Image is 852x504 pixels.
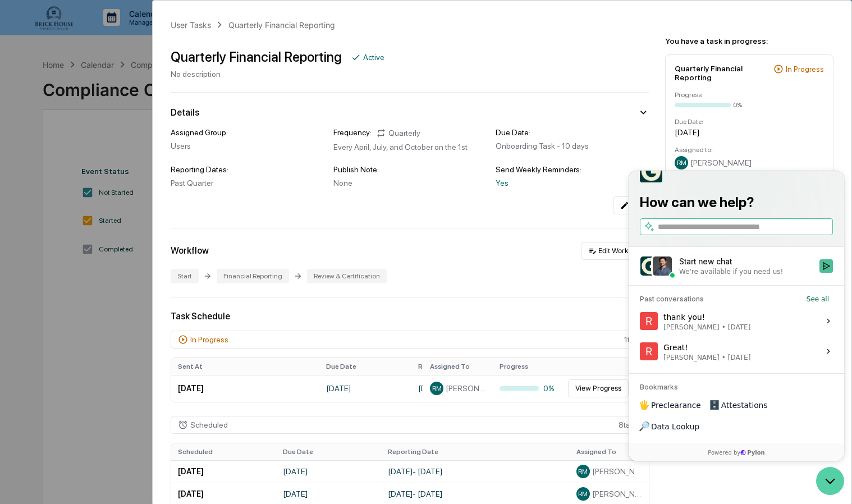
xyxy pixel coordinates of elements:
[171,269,199,283] div: Start
[816,467,846,497] iframe: Open customer support
[381,460,569,483] td: [DATE] - [DATE]
[568,379,629,397] button: View Progress
[333,128,372,138] div: Frequency:
[171,178,324,187] div: Past Quarter
[81,230,90,239] div: 🗄️
[190,420,228,429] div: Scheduled
[333,178,487,187] div: None
[592,489,642,498] span: [PERSON_NAME]
[675,91,824,99] div: Progress
[51,97,154,106] div: We're available if you need us!
[93,152,97,161] span: •
[677,159,686,167] span: RM
[675,118,824,126] div: Due Date:
[432,384,442,392] span: RM
[276,443,381,460] th: Due Date
[446,384,486,393] span: [PERSON_NAME]
[191,89,204,102] button: Start new chat
[675,128,824,137] div: [DATE]
[786,65,824,74] div: In Progress
[171,460,276,483] td: [DATE]
[7,246,75,266] a: 🔎Data Lookup
[93,182,97,191] span: •
[496,141,649,150] div: Onboarding Task - 10 days
[11,124,75,133] div: Past conversations
[675,146,824,154] div: Assigned to:
[11,141,29,159] img: Robert Macaulay
[22,250,71,262] span: Data Lookup
[363,53,384,62] div: Active
[171,128,324,137] div: Assigned Group:
[174,122,204,135] button: See all
[35,152,91,161] span: [PERSON_NAME]
[35,182,91,191] span: [PERSON_NAME]
[171,20,211,30] div: User Tasks
[675,64,769,82] div: Quarterly Financial Reporting
[411,358,423,375] th: Reporting Date
[171,375,319,402] td: [DATE]
[381,443,569,460] th: Reporting Date
[581,242,649,260] button: Edit Workflow
[578,468,588,475] span: RM
[333,165,487,174] div: Publish Note:
[496,128,649,137] div: Due Date:
[171,49,342,65] div: Quarterly Financial Reporting
[493,358,562,375] th: Progress
[99,152,122,161] span: [DATE]
[319,375,411,402] td: [DATE]
[629,171,844,461] iframe: Customer support window
[11,251,20,260] div: 🔎
[171,165,324,174] div: Reporting Dates:
[690,158,752,167] span: [PERSON_NAME]
[112,278,136,286] span: Pylon
[11,85,31,106] img: 1746055101610-c473b297-6a78-478c-a979-82029cc54cd1
[93,229,139,240] span: Attestations
[376,128,420,138] div: Quarterly
[665,36,833,45] div: You have a task in progress:
[228,20,335,30] div: Quarterly Financial Reporting
[171,358,319,375] th: Sent At
[51,85,184,97] div: Start new chat
[171,245,209,256] div: Workflow
[333,143,487,152] div: Every April, July, and October on the 1st
[22,229,72,240] span: Preclearance
[171,70,384,79] div: No description
[307,269,387,283] div: Review & Certification
[217,269,289,283] div: Financial Reporting
[11,172,29,190] img: Robert Macaulay
[11,230,20,239] div: 🖐️
[171,331,649,349] div: 1 task
[500,384,556,393] div: 0%
[496,178,649,187] div: Yes
[7,224,77,245] a: 🖐️Preclearance
[276,460,381,483] td: [DATE]
[613,196,649,214] button: Edit
[171,107,199,118] div: Details
[171,416,649,434] div: 8 task s
[190,335,228,344] div: In Progress
[411,375,423,402] td: [DATE] - [DATE]
[79,277,136,286] a: Powered byPylon
[171,443,276,460] th: Scheduled
[423,358,493,375] th: Assigned To
[24,85,44,106] img: 4531339965365_218c74b014194aa58b9b_72.jpg
[99,182,122,191] span: [DATE]
[592,467,642,476] span: [PERSON_NAME]
[496,165,649,174] div: Send Weekly Reminders:
[171,311,649,322] div: Task Schedule
[11,23,204,41] p: How can we help?
[733,101,742,109] div: 0%
[171,141,324,150] div: Users
[77,224,144,245] a: 🗄️Attestations
[319,358,411,375] th: Due Date
[570,443,649,460] th: Assigned To
[578,490,588,498] span: RM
